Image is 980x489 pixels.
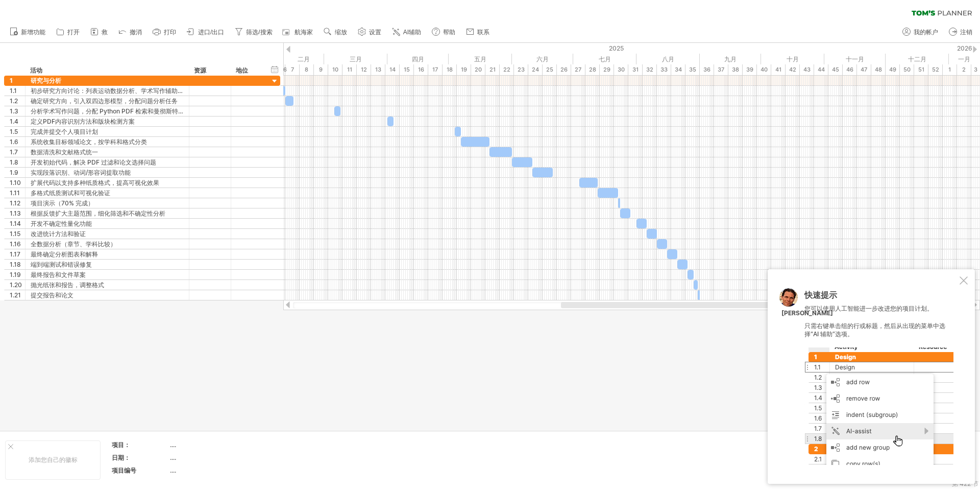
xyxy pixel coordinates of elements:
div: 28 [585,64,600,75]
div: 38 [728,64,743,75]
div: 1.15 [10,229,25,239]
div: 51 [914,64,928,75]
div: 22 [500,64,514,75]
div: 47 [857,64,871,75]
div: 确定研究方向，引入双四边形模型，分配问题分析任务 [31,96,184,106]
span: 打印 [164,29,176,36]
div: 1.19 [10,270,25,280]
div: 24 [528,64,543,75]
div: 16 [414,64,428,75]
div: 数据清洗和文献格式统一 [31,147,184,157]
div: 全数据分析（章节、学科比较） [31,239,184,249]
span: 筛选/搜索 [246,29,272,36]
div: 系统收集目标领域论文，按学科和格式分类 [31,137,184,147]
span: 帮助 [443,29,455,36]
div: 23 [514,64,528,75]
div: 18 [443,64,457,75]
a: 撤消 [116,26,145,39]
div: 定义PDF内容识别方法和版块检测方案 [31,117,184,126]
a: 航海家 [281,26,316,39]
div: 15 [400,64,414,75]
a: 缩放 [321,26,350,39]
div: 14 [385,64,400,75]
div: 资源 [194,65,225,76]
div: July 2025 [573,54,636,64]
div: 1.3 [10,106,25,116]
div: 1 [943,64,957,75]
div: 改进统计方法和验证 [31,229,184,239]
a: 帮助 [429,26,458,39]
div: 37 [714,64,728,75]
div: 1.16 [10,239,25,249]
span: AI辅助 [403,29,421,36]
font: 您可以使用人工智能进一步改进您的项目计划。 只需右键单击组的行或标题，然后从出现的菜单中选择“AI 辅助”选项。 [804,305,945,338]
div: May 2025 [449,54,512,64]
div: 项目演示（70% 完成） [31,198,184,208]
div: 11 [342,64,357,75]
div: 扩展代码以支持多种纸质格式，提高可视化效果 [31,178,184,188]
div: 快速提示 [804,291,958,305]
div: 1.10 [10,178,25,188]
div: 46 [843,64,857,75]
div: 27 [571,64,585,75]
div: June 2025 [512,54,573,64]
div: 13 [371,64,385,75]
div: 10 [328,64,342,75]
span: 联系 [477,29,489,36]
div: 50 [900,64,914,75]
div: 初步研究方向讨论：列表运动数据分析、学术写作辅助、眼动追踪方向 [31,86,184,96]
div: September 2025 [700,54,761,64]
div: 39 [743,64,757,75]
div: 40 [757,64,771,75]
div: October 2025 [761,54,824,64]
div: 20 [471,64,485,75]
div: 最终确定分析图表和解释 [31,249,184,259]
div: 1.13 [10,208,25,218]
div: 1.7 [10,147,25,157]
div: 26 [557,64,571,75]
a: 筛选/搜索 [232,26,275,39]
div: 30 [614,64,628,75]
div: 研究与分析 [31,76,184,85]
div: February 2025 [267,54,324,64]
div: 36 [700,64,714,75]
div: 12 [357,64,371,75]
div: 根据反馈扩大主题范围，细化筛选和不确定性分析 [31,208,184,218]
div: March 2025 [324,54,387,64]
div: 17 [428,64,443,75]
div: 1.4 [10,117,25,126]
div: 1.1 [10,86,25,96]
div: April 2025 [387,54,449,64]
div: .... [170,453,256,462]
div: 1.12 [10,198,25,208]
div: 45 [828,64,843,75]
div: August 2025 [636,54,700,64]
div: December 2025 [886,54,949,64]
div: 32 [643,64,657,75]
div: 活动 [30,65,183,76]
div: 25 [543,64,557,75]
div: 44 [814,64,828,75]
div: 2025 [204,43,949,54]
div: 抛光纸张和报告，调整格式 [31,280,184,290]
div: 7 [285,64,300,75]
div: 1.17 [10,249,25,259]
div: 2 [957,64,971,75]
div: 地位 [236,65,258,76]
div: 29 [600,64,614,75]
div: 1.11 [10,188,25,198]
span: 救 [102,29,108,36]
div: 48 [871,64,886,75]
div: 1.18 [10,260,25,269]
span: 注销 [960,29,972,36]
a: 联系 [463,26,493,39]
span: 我的帐户 [914,29,938,36]
span: 航海家 [295,29,313,36]
div: 最终报告和文件草案 [31,270,184,280]
font: 添加您自己的徽标 [29,456,78,463]
a: 进口/出口 [184,26,227,39]
div: 1.2 [10,96,25,106]
div: 完成并提交个人项目计划 [31,127,184,136]
div: 1.9 [10,168,25,177]
div: 1.21 [10,290,25,300]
